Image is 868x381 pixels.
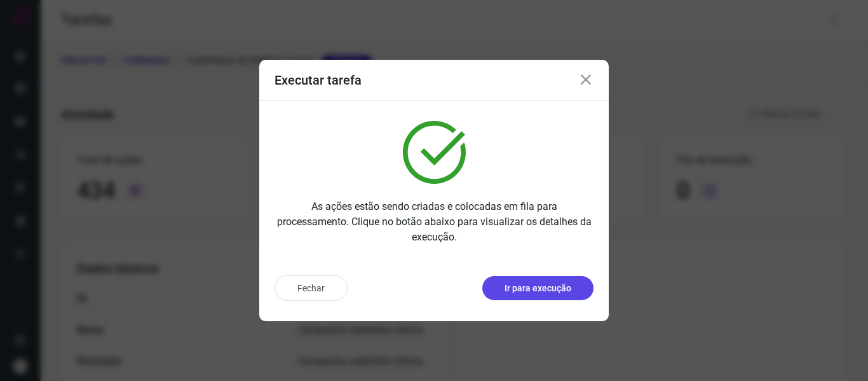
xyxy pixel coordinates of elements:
button: Fechar [275,275,348,301]
p: Ir para execução [505,282,571,295]
h3: Executar tarefa [275,73,362,88]
p: As ações estão sendo criadas e colocadas em fila para processamento. Clique no botão abaixo para ... [275,199,593,245]
button: Ir para execução [482,276,593,300]
img: verified.svg [403,121,466,184]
